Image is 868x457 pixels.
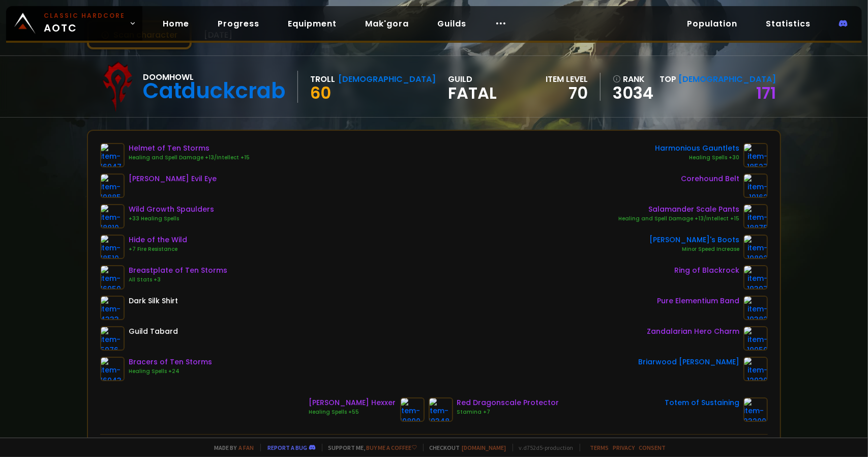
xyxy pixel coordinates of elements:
[310,81,331,104] span: 60
[129,235,187,245] div: Hide of the Wild
[743,235,768,259] img: item-19892
[309,397,396,408] div: [PERSON_NAME] Hexxer
[309,408,396,416] div: Healing Spells +55
[513,444,574,451] span: v. d752d5 - production
[681,174,739,184] div: Corehound Belt
[100,326,125,351] img: item-5976
[44,11,125,36] span: AOTC
[758,13,819,34] a: Statistics
[655,143,739,154] div: Harmonious Gauntlets
[209,13,267,34] a: Progress
[743,204,768,228] img: item-18875
[649,235,739,245] div: [PERSON_NAME]'s Boots
[129,265,227,276] div: Breastplate of Ten Storms
[756,81,776,104] a: 171
[100,296,125,320] img: item-4333
[429,13,474,34] a: Guilds
[239,444,254,451] a: a fan
[155,13,197,34] a: Home
[613,85,653,101] a: 3034
[129,143,250,154] div: Helmet of Ten Storms
[618,215,739,223] div: Healing and Spell Damage +13/Intellect +15
[143,83,285,99] div: Catduckcrab
[743,296,768,320] img: item-19382
[268,444,308,451] a: Report a bug
[429,397,453,422] img: item-19348
[100,143,125,167] img: item-16947
[448,73,497,101] div: guild
[457,397,559,408] div: Red Dragonscale Protector
[143,71,285,83] div: Doomhowl
[208,444,254,451] span: Made by
[649,245,739,253] div: Minor Speed Increase
[100,235,125,259] img: item-18510
[743,174,768,198] img: item-19162
[6,6,142,41] a: Classic HardcoreAOTC
[44,11,125,20] small: Classic Hardcore
[129,367,212,376] div: Healing Spells +24
[129,357,212,367] div: Bracers of Ten Storms
[679,13,745,34] a: Population
[100,174,125,198] img: item-19885
[743,326,768,351] img: item-19950
[322,444,417,451] span: Support me,
[674,265,739,276] div: Ring of Blackrock
[546,73,588,85] div: item level
[462,444,506,451] a: [DOMAIN_NAME]
[357,13,417,34] a: Mak'gora
[129,326,178,337] div: Guild Tabard
[655,154,739,162] div: Healing Spells +30
[100,357,125,381] img: item-16943
[100,204,125,228] img: item-18810
[338,73,436,85] div: [DEMOGRAPHIC_DATA]
[638,357,739,367] div: Briarwood [PERSON_NAME]
[546,85,588,101] div: 70
[129,204,214,215] div: Wild Growth Spaulders
[613,73,653,85] div: rank
[448,85,497,101] span: Fatal
[400,397,425,422] img: item-19890
[129,276,227,284] div: All Stats +3
[743,397,768,422] img: item-23200
[660,73,776,85] div: Top
[590,444,609,451] a: Terms
[280,13,345,34] a: Equipment
[457,408,559,416] div: Stamina +7
[678,73,776,85] span: [DEMOGRAPHIC_DATA]
[129,215,214,223] div: +33 Healing Spells
[743,143,768,167] img: item-18527
[100,265,125,290] img: item-16950
[665,397,739,408] div: Totem of Sustaining
[423,444,506,451] span: Checkout
[657,296,739,306] div: Pure Elementium Band
[618,204,739,215] div: Salamander Scale Pants
[129,174,217,184] div: [PERSON_NAME] Evil Eye
[743,357,768,381] img: item-12930
[129,154,250,162] div: Healing and Spell Damage +13/Intellect +15
[647,326,739,337] div: Zandalarian Hero Charm
[129,296,178,306] div: Dark Silk Shirt
[310,73,335,85] div: Troll
[613,444,635,451] a: Privacy
[129,245,187,253] div: +7 Fire Resistance
[367,444,417,451] a: Buy me a coffee
[639,444,666,451] a: Consent
[743,265,768,290] img: item-19397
